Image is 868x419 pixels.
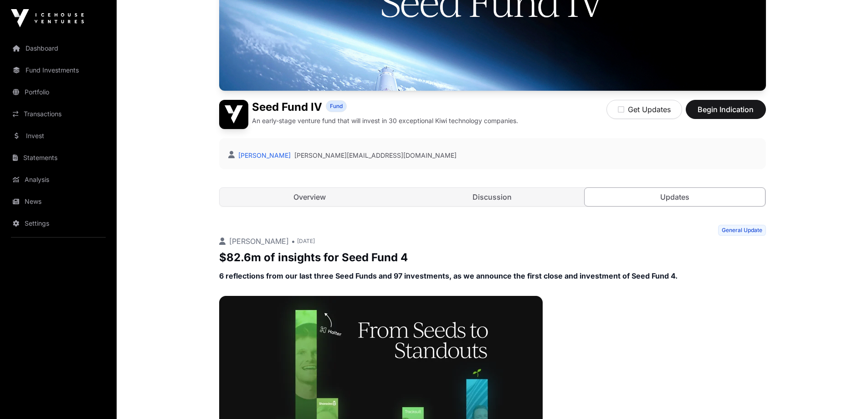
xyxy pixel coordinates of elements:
[7,38,109,58] a: Dashboard
[718,225,766,236] span: General Update
[252,100,322,114] h1: Seed Fund IV
[686,100,766,119] button: Begin Indication
[219,271,678,280] strong: 6 reflections from our last three Seed Funds and 97 investments, as we announce the first close a...
[697,104,755,115] span: Begin Indication
[11,9,84,27] img: Icehouse Ventures Logo
[220,188,401,206] a: Overview
[584,187,766,207] a: Updates
[686,109,766,118] a: Begin Indication
[7,126,109,146] a: Invest
[822,375,868,419] iframe: Chat Widget
[7,104,109,124] a: Transactions
[7,213,109,233] a: Settings
[330,103,343,110] span: Fund
[297,238,315,245] span: [DATE]
[402,188,583,206] a: Discussion
[219,250,766,265] p: $82.6m of insights for Seed Fund 4
[7,170,109,190] a: Analysis
[219,236,295,247] p: [PERSON_NAME] •
[606,100,682,119] button: Get Updates
[220,188,765,206] nav: Tabs
[236,151,291,159] a: [PERSON_NAME]
[294,151,457,160] a: [PERSON_NAME][EMAIL_ADDRESS][DOMAIN_NAME]
[7,60,109,80] a: Fund Investments
[7,82,109,102] a: Portfolio
[252,116,518,125] p: An early-stage venture fund that will invest in 30 exceptional Kiwi technology companies.
[219,100,248,129] img: Seed Fund IV
[7,191,109,212] a: News
[7,148,109,168] a: Statements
